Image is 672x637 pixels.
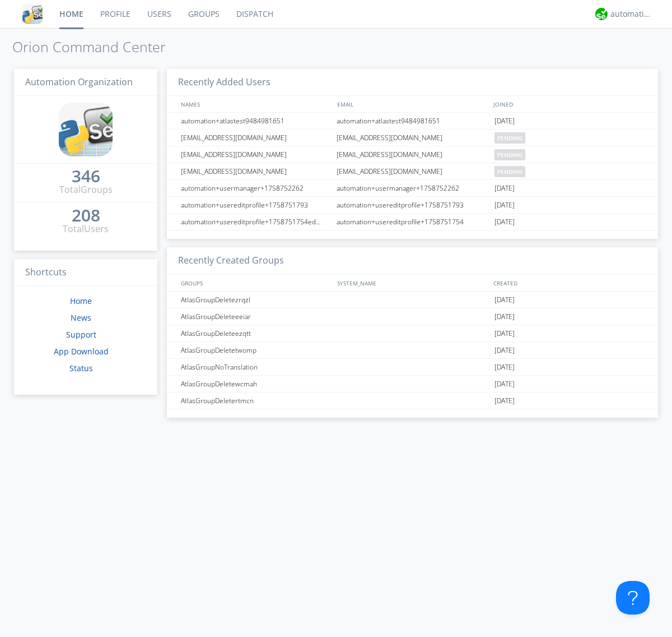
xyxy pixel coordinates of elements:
[334,275,491,291] div: SYSTEM_NAME
[167,163,658,180] a: [EMAIL_ADDRESS][DOMAIN_NAME][EMAIL_ADDRESS][DOMAIN_NAME]pending
[178,359,333,375] div: AtlasGroupNoTranslation
[494,359,515,376] span: [DATE]
[167,146,658,163] a: [EMAIL_ADDRESS][DOMAIN_NAME][EMAIL_ADDRESS][DOMAIN_NAME]pending
[71,312,91,323] a: News
[334,197,492,213] div: automation+usereditprofile+1758751793
[494,197,515,214] span: [DATE]
[334,214,492,230] div: automation+usereditprofile+1758751754
[70,296,92,306] a: Home
[178,113,333,129] div: automation+atlastest9484981651
[63,223,109,236] div: Total Users
[178,292,333,308] div: AtlasGroupDeletezrqzl
[69,363,93,373] a: Status
[178,275,332,291] div: GROUPS
[178,130,333,146] div: [EMAIL_ADDRESS][DOMAIN_NAME]
[72,210,100,221] div: 208
[178,180,333,196] div: automation+usermanager+1758752262
[167,247,658,275] h3: Recently Created Groups
[178,325,333,341] div: AtlasGroupDeleteezqtt
[178,342,333,358] div: AtlasGroupDeletetwomp
[178,197,333,213] div: automation+usereditprofile+1758751793
[494,166,525,177] span: pending
[167,214,658,230] a: automation+usereditprofile+1758751754editedautomation+usereditprofile+1758751754automation+usered...
[494,214,515,230] span: [DATE]
[494,376,515,393] span: [DATE]
[167,376,658,393] a: AtlasGroupDeletewcmah[DATE]
[167,393,658,409] a: AtlasGroupDeletertmcn[DATE]
[494,113,515,130] span: [DATE]
[14,259,157,287] h3: Shortcuts
[167,113,658,130] a: automation+atlastest9484981651automation+atlastest9484981651[DATE]
[494,393,515,409] span: [DATE]
[178,146,333,163] div: [EMAIL_ADDRESS][DOMAIN_NAME]
[334,180,492,196] div: automation+usermanager+1758752262
[167,308,658,325] a: AtlasGroupDeleteeeiar[DATE]
[334,130,492,146] div: [EMAIL_ADDRESS][DOMAIN_NAME]
[491,275,647,291] div: CREATED
[494,132,525,144] span: pending
[494,180,515,197] span: [DATE]
[72,170,100,183] a: 346
[494,342,515,359] span: [DATE]
[178,214,333,230] div: automation+usereditprofile+1758751754editedautomation+usereditprofile+1758751754
[167,197,658,214] a: automation+usereditprofile+1758751793automation+usereditprofile+1758751793[DATE]
[167,359,658,376] a: AtlasGroupNoTranslation[DATE]
[494,308,515,325] span: [DATE]
[178,163,333,179] div: [EMAIL_ADDRESS][DOMAIN_NAME]
[491,96,647,112] div: JOINED
[66,329,96,340] a: Support
[334,113,492,129] div: automation+atlastest9484981651
[25,76,133,88] span: Automation Organization
[72,210,100,223] a: 208
[494,325,515,342] span: [DATE]
[494,149,525,160] span: pending
[167,325,658,342] a: AtlasGroupDeleteezqtt[DATE]
[616,581,650,615] iframe: Toggle Customer Support
[167,180,658,197] a: automation+usermanager+1758752262automation+usermanager+1758752262[DATE]
[167,292,658,308] a: AtlasGroupDeletezrqzl[DATE]
[54,346,109,357] a: App Download
[334,96,491,112] div: EMAIL
[167,69,658,96] h3: Recently Added Users
[178,308,333,325] div: AtlasGroupDeleteeeiar
[59,103,113,156] img: cddb5a64eb264b2086981ab96f4c1ba7
[22,4,43,24] img: cddb5a64eb264b2086981ab96f4c1ba7
[494,292,515,308] span: [DATE]
[595,8,608,20] img: d2d01cd9b4174d08988066c6d424eccd
[610,8,652,20] div: automation+atlas
[72,170,100,182] div: 346
[334,146,492,163] div: [EMAIL_ADDRESS][DOMAIN_NAME]
[334,163,492,179] div: [EMAIL_ADDRESS][DOMAIN_NAME]
[59,183,113,196] div: Total Groups
[178,376,333,392] div: AtlasGroupDeletewcmah
[178,393,333,409] div: AtlasGroupDeletertmcn
[178,96,332,112] div: NAMES
[167,130,658,146] a: [EMAIL_ADDRESS][DOMAIN_NAME][EMAIL_ADDRESS][DOMAIN_NAME]pending
[167,342,658,359] a: AtlasGroupDeletetwomp[DATE]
